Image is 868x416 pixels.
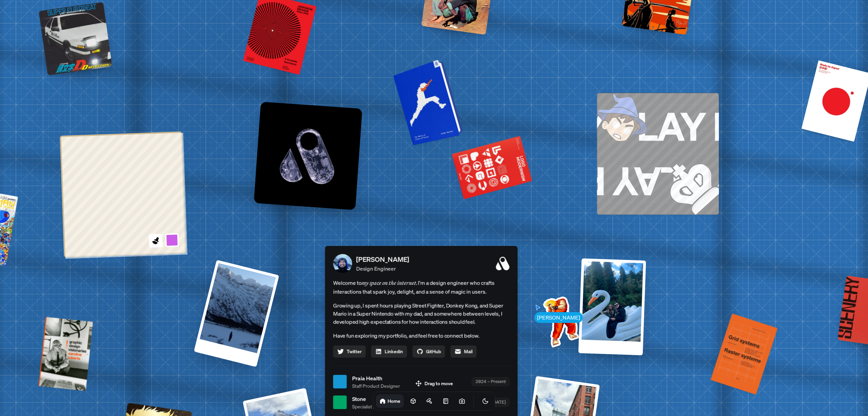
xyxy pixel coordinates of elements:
[333,331,510,340] p: Have fun exploring my portfolio, and feel free to connect below.
[451,345,477,357] a: Mail
[333,345,366,357] a: Twitter
[352,403,411,410] span: Specialist Product Designer
[479,394,492,408] button: Toggle Theme
[426,348,441,355] span: GitHub
[333,254,352,273] img: Profile Picture
[333,301,510,326] p: Growing up, I spent hours playing Street Fighter, Donkey Kong, and Super Mario in a Super Nintend...
[472,377,510,386] div: 2024 – Present
[385,348,403,355] span: Linkedin
[388,398,400,404] h1: Home
[464,348,473,355] span: Mail
[352,374,400,382] span: Praia Health
[371,345,407,357] a: Linkedin
[352,382,400,389] span: Staff Product Designer
[376,394,404,408] a: Home
[356,264,409,272] p: Design Engineer
[362,279,418,286] em: my space on the internet.
[254,102,362,210] img: Logo variation 1
[526,286,594,354] img: Profile example
[333,278,510,296] span: Welcome to I'm a design engineer who crafts interactions that spark joy, delight, and a sense of ...
[347,348,362,355] span: Twitter
[352,395,411,403] span: Stone
[356,254,409,264] p: [PERSON_NAME]
[413,345,445,357] a: GitHub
